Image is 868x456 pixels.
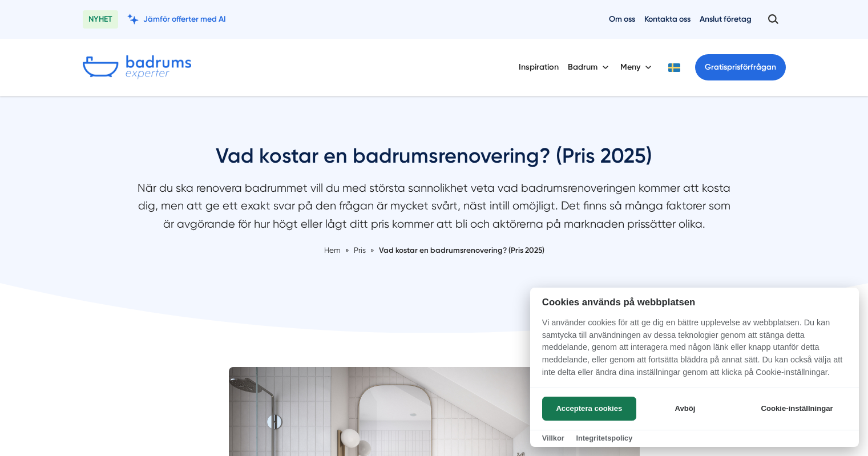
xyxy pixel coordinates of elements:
a: Integritetspolicy [576,434,632,442]
p: Vi använder cookies för att ge dig en bättre upplevelse av webbplatsen. Du kan samtycka till anvä... [530,317,859,386]
a: Villkor [542,434,564,442]
button: Cookie-inställningar [747,397,847,421]
h2: Cookies används på webbplatsen [530,297,859,308]
button: Avböj [640,397,730,421]
button: Acceptera cookies [542,397,636,421]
